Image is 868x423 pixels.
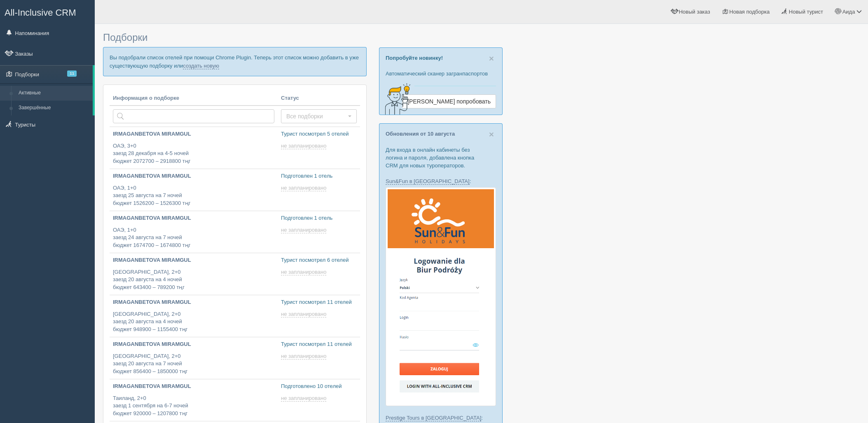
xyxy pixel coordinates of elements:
a: IRMAGANBETOVA MIRAMGUL ОАЭ, 1+0заезд 25 августа на 7 ночейбюджет 1526200 – 1526300 тңг [110,169,278,211]
span: не запланировано [281,395,326,402]
th: Информация о подборке [110,91,278,106]
p: Турист посмотрел 5 отелей [281,130,357,138]
p: Автоматический сканер загранпаспортов [386,70,496,78]
p: Подготовлен 1 отель [281,214,357,222]
a: не запланировано [281,185,328,191]
span: Новый турист [789,9,823,15]
p: Турист посмотрел 11 отелей [281,341,357,348]
p: Подготовлено 10 отелей [281,383,357,390]
img: creative-idea-2907357.png [379,82,412,115]
a: не запланировано [281,269,328,275]
p: : [386,177,496,185]
p: IRMAGANBETOVA MIRAMGUL [113,383,274,390]
p: Для входа в онлайн кабинеты без логина и пароля, добавлена кнопка CRM для новых туроператоров. [386,146,496,169]
a: Завершённые [15,101,93,115]
th: Статус [278,91,360,106]
p: [GEOGRAPHIC_DATA], 2+0 заезд 20 августа на 4 ночей бюджет 948900 – 1155400 тңг [113,310,274,334]
a: Sun&Fun в [GEOGRAPHIC_DATA] [386,178,470,185]
span: × [489,54,494,63]
p: IRMAGANBETOVA MIRAMGUL [113,172,274,180]
p: IRMAGANBETOVA MIRAMGUL [113,298,274,306]
span: Новый заказ [679,9,710,15]
input: Поиск по стране или туристу [113,109,274,123]
a: не запланировано [281,143,328,149]
p: Подготовлен 1 отель [281,172,357,180]
span: Подборки [103,32,147,43]
span: не запланировано [281,185,326,191]
a: не запланировано [281,227,328,233]
a: создать новую [183,63,219,69]
p: Вы подобрали список отелей при помощи Chrome Plugin. Теперь этот список можно добавить в уже суще... [103,47,367,76]
a: Prestige Tours в [GEOGRAPHIC_DATA] [386,415,481,421]
span: не запланировано [281,311,326,317]
span: Новая подборка [729,9,770,15]
span: 11 [67,70,77,77]
span: не запланировано [281,143,326,149]
p: IRMAGANBETOVA MIRAMGUL [113,341,274,348]
p: Таиланд, 2+0 заезд 1 сентября на 6-7 ночей бюджет 920000 – 1207800 тңг [113,395,274,418]
p: Турист посмотрел 11 отелей [281,298,357,306]
p: IRMAGANBETOVA MIRAMGUL [113,214,274,222]
img: sun-fun-%D0%BB%D0%BE%D0%B3%D1%96%D0%BD-%D1%87%D0%B5%D1%80%D0%B5%D0%B7-%D1%81%D1%80%D0%BC-%D0%B4%D... [386,187,496,406]
p: ОАЭ, 3+0 заезд 28 декабря на 4-5 ночей бюджет 2072700 – 2918800 тңг [113,142,274,165]
a: IRMAGANBETOVA MIRAMGUL [GEOGRAPHIC_DATA], 2+0заезд 20 августа на 4 ночейбюджет 948900 – 1155400 тңг [110,295,278,337]
button: Close [489,130,494,139]
a: Обновления от 10 августа [386,131,455,137]
p: IRMAGANBETOVA MIRAMGUL [113,256,274,264]
a: IRMAGANBETOVA MIRAMGUL ОАЭ, 1+0заезд 24 августа на 7 ночейбюджет 1674700 – 1674800 тңг [110,211,278,253]
a: Активные [15,86,93,101]
span: All-Inclusive CRM [5,7,76,18]
span: Аида [842,9,855,15]
p: IRMAGANBETOVA MIRAMGUL [113,130,274,138]
span: не запланировано [281,269,326,275]
a: [PERSON_NAME] попробовать [402,94,496,108]
button: Все подборки [281,109,357,123]
a: IRMAGANBETOVA MIRAMGUL [GEOGRAPHIC_DATA], 2+0заезд 20 августа на 4 ночейбюджет 643400 – 789200 тңг [110,253,278,295]
p: [GEOGRAPHIC_DATA], 2+0 заезд 20 августа на 4 ночей бюджет 643400 – 789200 тңг [113,268,274,291]
a: All-Inclusive CRM [0,0,94,23]
span: Все подборки [286,112,346,120]
p: Турист посмотрел 6 отелей [281,256,357,264]
a: IRMAGANBETOVA MIRAMGUL Таиланд, 2+0заезд 1 сентября на 6-7 ночейбюджет 920000 – 1207800 тңг [110,379,278,421]
p: Попробуйте новинку! [386,54,496,62]
span: не запланировано [281,227,326,233]
a: не запланировано [281,395,328,402]
button: Close [489,54,494,63]
a: IRMAGANBETOVA MIRAMGUL [GEOGRAPHIC_DATA], 2+0заезд 20 августа на 7 ночейбюджет 856400 – 1850000 тңг [110,337,278,379]
a: IRMAGANBETOVA MIRAMGUL ОАЭ, 3+0заезд 28 декабря на 4-5 ночейбюджет 2072700 – 2918800 тңг [110,127,278,169]
p: [GEOGRAPHIC_DATA], 2+0 заезд 20 августа на 7 ночей бюджет 856400 – 1850000 тңг [113,352,274,376]
span: не запланировано [281,353,326,360]
span: × [489,129,494,139]
p: ОАЭ, 1+0 заезд 25 августа на 7 ночей бюджет 1526200 – 1526300 тңг [113,184,274,207]
a: не запланировано [281,353,328,360]
p: : [386,414,496,422]
a: не запланировано [281,311,328,317]
p: ОАЭ, 1+0 заезд 24 августа на 7 ночей бюджет 1674700 – 1674800 тңг [113,226,274,249]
